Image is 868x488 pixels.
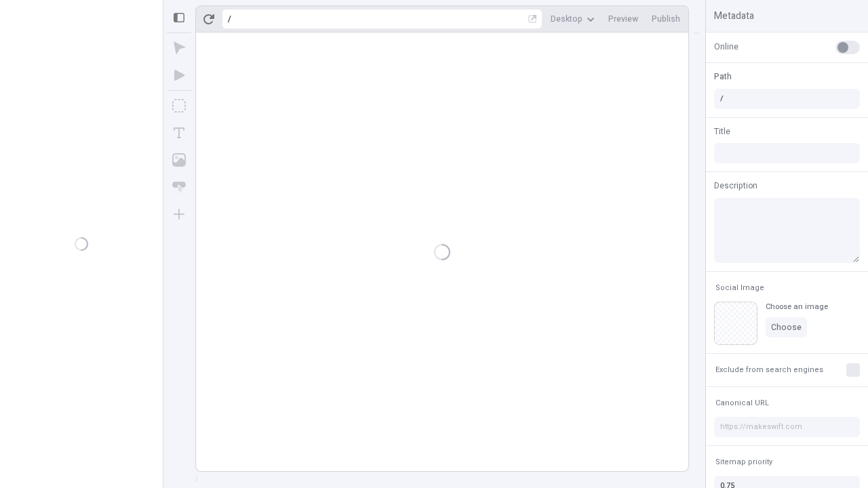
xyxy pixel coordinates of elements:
button: Sitemap priority [713,454,775,470]
span: Canonical URL [715,398,769,408]
span: Online [714,41,738,53]
span: Description [714,180,757,192]
span: Path [714,70,732,83]
button: Exclude from search engines [713,362,826,378]
button: Button [167,175,191,199]
span: Social Image [715,283,764,293]
span: Publish [652,14,680,24]
button: Choose [766,317,807,338]
button: Image [167,148,191,172]
span: Desktop [551,14,583,24]
div: Choose an image [766,302,828,312]
button: Text [167,121,191,145]
button: Box [167,94,191,118]
button: Canonical URL [713,395,772,411]
span: Preview [608,14,638,24]
span: Sitemap priority [715,457,772,467]
button: Publish [646,9,686,29]
span: Choose [771,322,802,333]
span: Exclude from search engines [715,365,823,375]
input: https://makeswift.com [714,417,860,437]
button: Preview [603,9,644,29]
div: / [228,14,231,24]
button: Social Image [713,280,767,296]
span: Title [714,125,730,138]
button: Desktop [545,9,600,29]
